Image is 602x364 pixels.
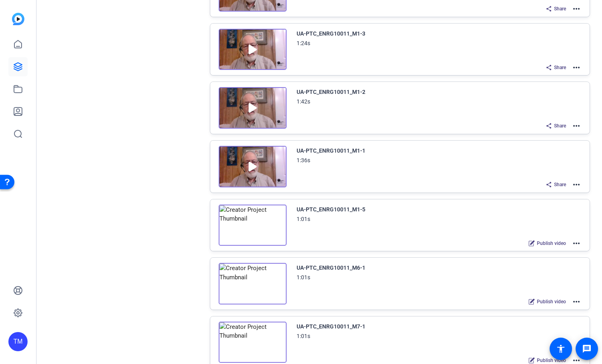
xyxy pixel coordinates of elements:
div: 1:36s [297,155,310,165]
mat-icon: message [582,344,592,354]
div: UA-PTC_ENRG10011_M1-5 [297,205,365,214]
div: 1:42s [297,97,310,106]
div: 1:01s [297,331,310,341]
div: UA-PTC_ENRG10011_M1-3 [297,29,365,38]
img: blue-gradient.svg [12,13,24,25]
img: Creator Project Thumbnail [219,322,287,363]
div: UA-PTC_ENRG10011_M1-2 [297,87,365,97]
span: Publish video [537,298,566,305]
div: 1:01s [297,214,310,224]
mat-icon: more_horiz [572,4,581,14]
mat-icon: accessibility [556,344,566,354]
span: Share [554,64,566,71]
span: Share [554,181,566,188]
div: 1:24s [297,38,310,48]
img: Creator Project Thumbnail [219,205,287,246]
div: 1:01s [297,273,310,282]
img: Creator Project Thumbnail [219,29,287,70]
mat-icon: more_horiz [572,121,581,131]
img: Creator Project Thumbnail [219,146,287,187]
span: Share [554,6,566,12]
div: TM [8,332,28,351]
mat-icon: more_horiz [572,239,581,248]
span: Publish video [537,240,566,247]
div: UA-PTC_ENRG10011_M6-1 [297,263,365,273]
div: UA-PTC_ENRG10011_M1-1 [297,146,365,155]
mat-icon: more_horiz [572,180,581,189]
img: Creator Project Thumbnail [219,263,287,304]
span: Publish video [537,357,566,364]
div: UA-PTC_ENRG10011_M7-1 [297,322,365,331]
span: Share [554,123,566,129]
mat-icon: more_horiz [572,63,581,72]
img: Creator Project Thumbnail [219,87,287,129]
mat-icon: more_horiz [572,297,581,306]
